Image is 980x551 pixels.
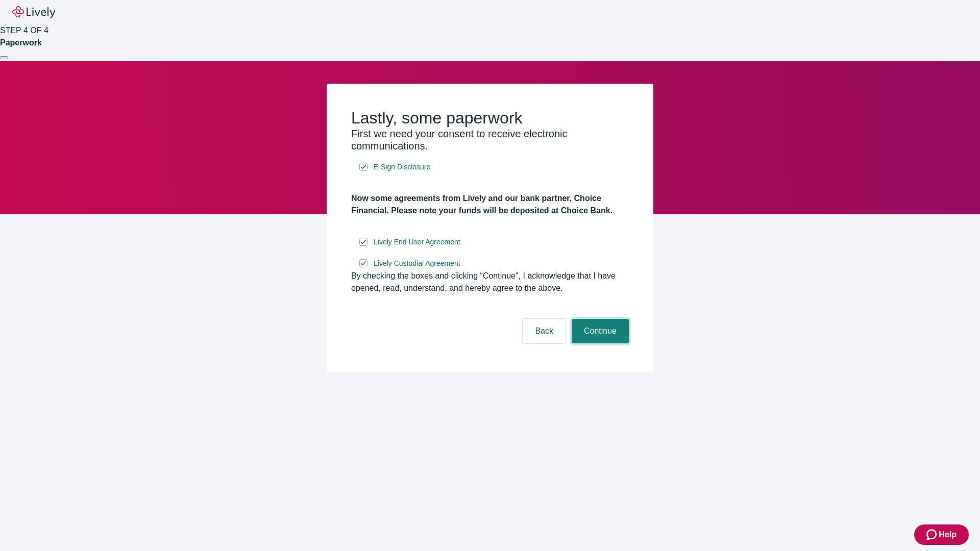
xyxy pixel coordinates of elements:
span: E-Sign Disclosure [374,162,430,172]
span: Lively End User Agreement [374,237,460,247]
button: Zendesk support iconHelp [914,524,969,545]
img: Lively [12,6,55,18]
h4: Now some agreements from Lively and our bank partner, Choice Financial. Please note your funds wi... [351,192,629,217]
span: Lively Custodial Agreement [374,258,460,269]
a: e-sign disclosure document [372,236,462,248]
span: Help [939,529,957,541]
a: e-sign disclosure document [372,161,432,173]
a: e-sign disclosure document [372,257,462,270]
button: Back [523,319,566,343]
div: By checking the boxes and clicking “Continue", I acknowledge that I have opened, read, understand... [351,270,629,294]
h2: Lastly, some paperwork [351,108,629,128]
svg: Zendesk support icon [926,529,939,541]
h3: First we need your consent to receive electronic communications. [351,128,629,152]
button: Continue [572,319,629,343]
